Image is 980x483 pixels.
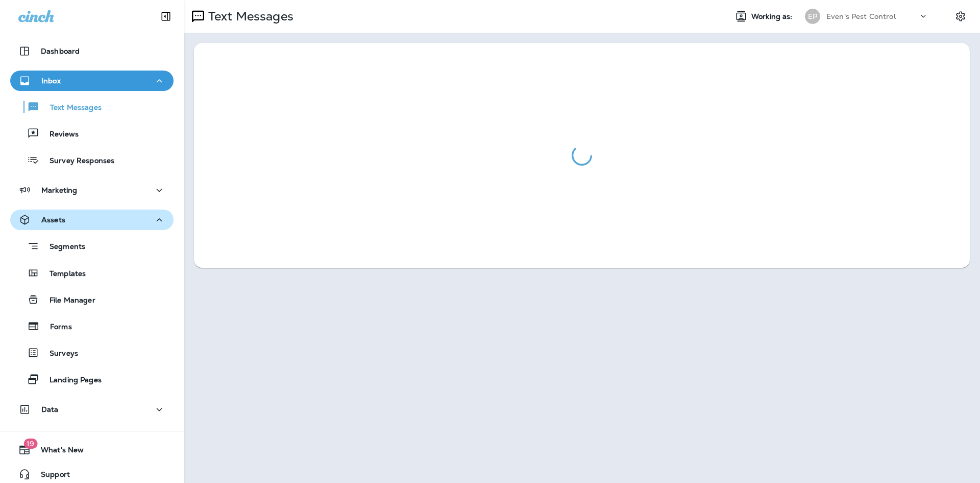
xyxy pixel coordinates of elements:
p: Surveys [39,349,78,359]
button: Marketing [10,180,174,200]
p: Forms [40,323,72,332]
p: Survey Responses [39,156,114,166]
button: Text Messages [10,96,174,118]
p: Text Messages [204,9,293,24]
span: Support [31,470,70,482]
button: Segments [10,235,174,257]
button: Landing Pages [10,369,174,390]
button: Survey Responses [10,149,174,171]
p: Assets [41,216,65,224]
p: File Manager [39,296,95,306]
button: Collapse Sidebar [152,6,180,27]
div: EP [805,9,820,24]
button: Settings [951,7,970,26]
button: Data [10,399,174,420]
p: Inbox [41,77,61,85]
span: Working as: [751,12,795,21]
button: File Manager [10,289,174,310]
p: Landing Pages [39,376,102,385]
button: Reviews [10,123,174,144]
span: What's New [31,446,84,458]
p: Dashboard [41,47,80,55]
p: Marketing [41,186,77,194]
button: 19What's New [10,440,174,460]
button: Forms [10,315,174,337]
span: 19 [23,439,37,449]
p: Reviews [39,130,79,140]
button: Assets [10,210,174,230]
p: Even's Pest Control [826,12,896,20]
button: Inbox [10,71,174,91]
p: Data [41,405,59,413]
p: Templates [39,269,86,279]
p: Segments [39,242,85,252]
button: Dashboard [10,41,174,61]
button: Surveys [10,342,174,363]
button: Templates [10,262,174,284]
p: Text Messages [40,103,102,113]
